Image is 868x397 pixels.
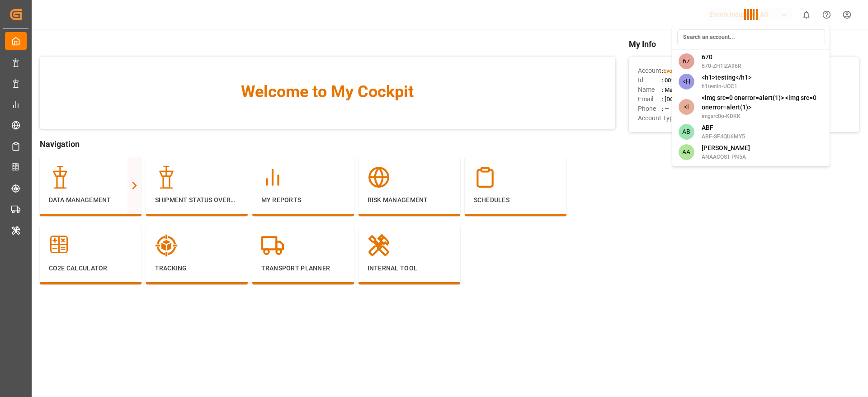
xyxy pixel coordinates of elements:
[638,76,662,85] span: Id
[796,5,816,25] button: show 0 new notifications
[638,66,662,76] span: Account
[677,29,825,45] input: Search an account...
[638,104,662,113] span: Phone
[662,105,669,112] span: : —
[629,38,859,50] span: My Info
[638,85,662,95] span: Name
[816,5,837,25] button: Help Center
[368,195,451,205] p: Risk Management
[261,195,345,205] p: My Reports
[261,264,345,273] p: Transport Planner
[662,67,717,74] span: :
[662,77,722,84] span: : 0011t000013eqN2AAI
[663,67,717,74] span: Evonik Industries AG
[49,264,132,273] p: CO2e Calculator
[40,138,615,150] span: Navigation
[58,80,597,104] span: Welcome to My Cockpit
[662,96,804,103] span: : [DOMAIN_NAME][EMAIL_ADDRESS][DOMAIN_NAME]
[474,195,557,205] p: Schedules
[638,95,662,104] span: Email
[155,195,239,205] p: Shipment Status Overview
[638,113,676,123] span: Account Type
[662,86,692,93] span: : Madhu T V
[49,195,132,205] p: Data Management
[368,264,451,273] p: Internal Tool
[155,264,239,273] p: Tracking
